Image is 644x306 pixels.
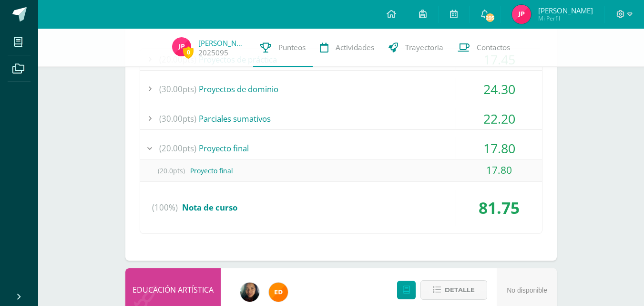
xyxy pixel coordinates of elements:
[485,12,495,23] span: 295
[512,5,531,24] img: 29eaa85aa6d3279688a24a14034906f4.png
[456,190,542,226] div: 81.75
[381,29,450,67] a: Trayectoria
[159,78,196,100] span: (30.00pts)
[182,202,237,213] span: Nota de curso
[450,29,517,67] a: Contactos
[420,280,487,300] button: Detalle
[140,78,542,100] div: Proyectos de dominio
[152,160,190,181] span: (20.0pts)
[456,137,542,159] div: 17.80
[159,108,196,129] span: (30.00pts)
[183,46,194,58] span: 0
[456,108,542,129] div: 22.20
[405,42,443,53] span: Trayectoria
[278,42,306,53] span: Punteos
[198,48,228,58] a: 2025095
[159,137,196,159] span: (20.00pts)
[152,190,178,226] span: (100%)
[456,78,542,100] div: 24.30
[313,29,381,67] a: Actividades
[240,283,259,302] img: 8175af1d143b9940f41fde7902e8cac3.png
[140,108,542,129] div: Parciales sumativos
[507,286,547,294] span: No disponible
[477,42,510,53] span: Contactos
[445,281,475,299] span: Detalle
[269,283,288,302] img: ed927125212876238b0630303cb5fd71.png
[538,14,593,22] span: Mi Perfil
[336,42,374,53] span: Actividades
[140,137,542,159] div: Proyecto final
[140,160,542,181] div: Proyecto final
[198,38,246,48] a: [PERSON_NAME]
[253,29,313,67] a: Punteos
[456,159,542,181] div: 17.80
[172,37,191,56] img: 29eaa85aa6d3279688a24a14034906f4.png
[538,6,593,15] span: [PERSON_NAME]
